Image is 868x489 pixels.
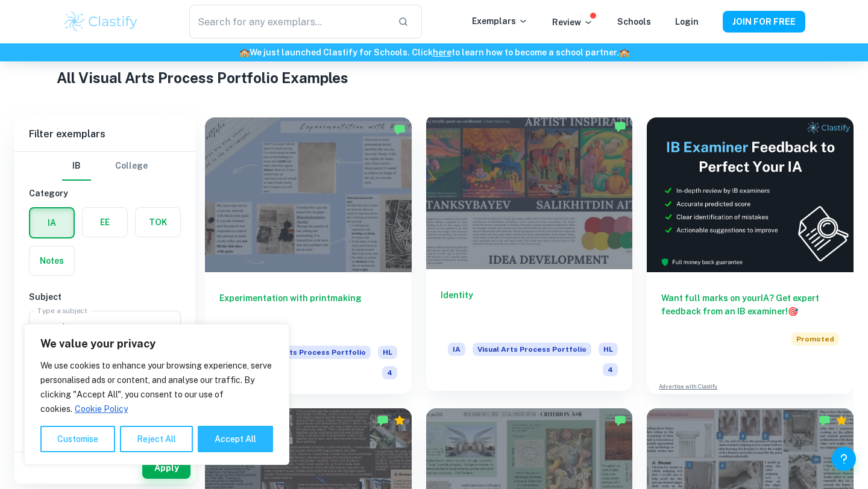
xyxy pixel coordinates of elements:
[14,117,195,151] h6: Filter exemplars
[791,332,839,346] span: Promoted
[614,414,626,426] img: Marked
[57,67,812,89] h1: All Visual Arts Process Portfolio Examples
[441,288,618,328] h6: Identity
[115,152,148,181] button: College
[40,358,273,416] p: We use cookies to enhance your browsing experience, serve personalised ads or content, and analys...
[205,117,412,394] a: Experimentation with printmakingIAVisual Arts Process PortfolioHL4
[552,16,593,29] p: Review
[614,120,626,132] img: Marked
[29,290,181,304] h6: Subject
[239,48,250,57] span: 🏫
[619,48,629,57] span: 🏫
[83,208,127,237] button: EE
[40,426,115,452] button: Customise
[24,324,289,465] div: We value your privacy
[2,46,866,59] h6: We just launched Clastify for Schools. Click to learn how to become a school partner.
[599,343,618,356] span: HL
[40,337,273,351] p: We value your privacy
[62,152,91,181] button: IB
[198,426,273,452] button: Accept All
[252,346,371,359] span: Visual Arts Process Portfolio
[448,343,465,356] span: IA
[426,117,633,394] a: IdentityIAVisual Arts Process PortfolioHL4
[835,414,848,426] div: Premium
[63,10,139,34] img: Clastify logo
[29,187,181,200] h6: Category
[30,208,74,237] button: IA
[819,414,831,426] img: Marked
[723,11,805,33] button: JOIN FOR FREE
[160,319,177,336] button: Open
[675,17,699,26] a: Login
[617,17,651,26] a: Schools
[659,382,717,391] a: Advertise with Clastify
[788,307,798,316] span: 🎯
[394,123,406,135] img: Marked
[647,117,854,394] a: Want full marks on yourIA? Get expert feedback from an IB examiner!PromotedAdvertise with Clastify
[661,291,839,318] h6: Want full marks on your IA ? Get expert feedback from an IB examiner!
[433,48,451,57] a: here
[377,414,389,426] img: Marked
[136,208,180,237] button: TOK
[62,152,148,181] div: Filter type choice
[37,305,87,316] label: Type a subject
[394,414,406,426] div: Premium
[382,366,397,379] span: 4
[219,291,397,331] h6: Experimentation with printmaking
[832,447,856,471] button: Help and Feedback
[378,346,397,359] span: HL
[142,457,190,479] button: Apply
[189,5,388,39] input: Search for any exemplars...
[473,343,591,356] span: Visual Arts Process Portfolio
[120,426,193,452] button: Reject All
[647,117,854,272] img: Thumbnail
[603,363,618,376] span: 4
[30,246,74,275] button: Notes
[74,403,128,414] a: Cookie Policy
[472,14,528,28] p: Exemplars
